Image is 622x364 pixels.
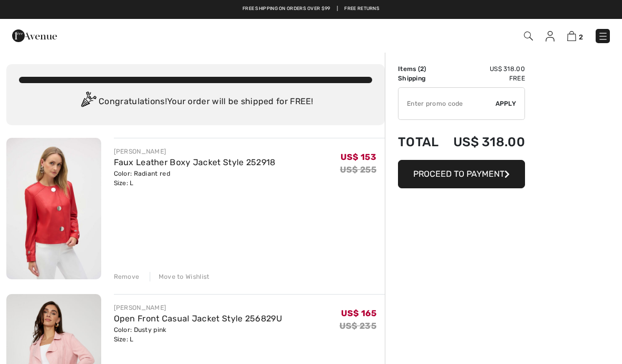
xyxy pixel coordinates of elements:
img: Shopping Bag [567,31,576,41]
div: Remove [114,272,140,281]
div: Move to Wishlist [150,272,210,281]
td: Items ( ) [398,64,444,74]
button: Proceed to Payment [398,160,525,188]
td: Total [398,124,444,160]
a: Free shipping on orders over $99 [242,5,331,13]
input: Promo code [399,88,495,119]
span: US$ 165 [341,308,376,318]
span: Apply [495,99,517,108]
img: Search [524,32,533,41]
span: 2 [420,65,424,73]
td: Shipping [398,74,444,83]
a: 1ère Avenue [12,30,57,40]
a: Open Front Casual Jacket Style 256829U [114,314,282,323]
s: US$ 235 [339,321,376,331]
div: [PERSON_NAME] [114,303,282,312]
div: Color: Dusty pink Size: L [114,325,282,344]
s: US$ 255 [340,165,376,175]
td: Free [444,74,525,83]
td: US$ 318.00 [444,64,525,74]
img: Menu [598,31,608,42]
a: Free Returns [344,5,380,13]
img: Faux Leather Boxy Jacket Style 252918 [6,138,101,279]
img: 1ère Avenue [12,25,57,46]
div: Congratulations! Your order will be shipped for FREE! [19,92,372,113]
span: Proceed to Payment [413,169,504,179]
span: 2 [579,33,583,41]
span: | [337,5,338,13]
td: US$ 318.00 [444,124,525,160]
img: Congratulation2.svg [77,92,99,113]
div: [PERSON_NAME] [114,147,276,156]
div: Color: Radiant red Size: L [114,169,276,188]
a: Faux Leather Boxy Jacket Style 252918 [114,157,276,167]
span: US$ 153 [341,152,376,162]
img: My Info [546,31,555,42]
a: 2 [567,29,583,42]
